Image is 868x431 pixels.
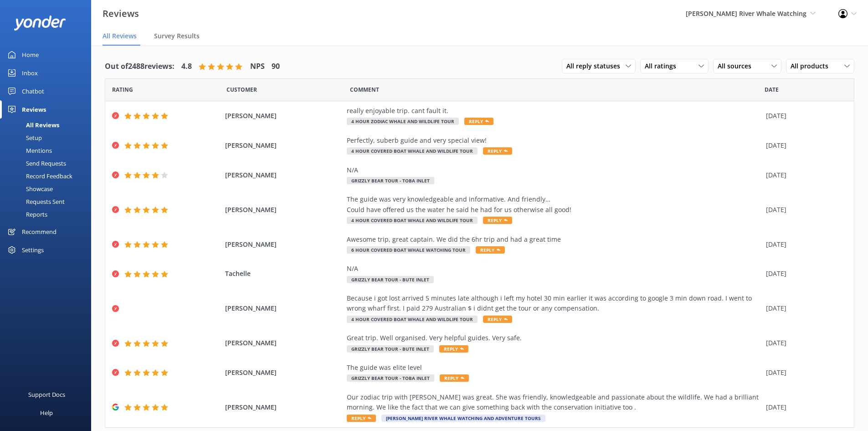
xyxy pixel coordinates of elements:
a: Record Feedback [5,170,91,182]
div: Great trip. Well organised. Very helpful guides. Very safe. [347,333,761,343]
span: All products [791,61,834,71]
div: Settings [22,241,44,259]
span: [PERSON_NAME] River Whale Watching [686,9,806,18]
div: All Reviews [5,119,59,131]
a: All Reviews [5,119,91,131]
span: [PERSON_NAME] [225,140,343,151]
h4: 90 [272,61,280,73]
div: [DATE] [766,170,842,180]
span: Survey Results [154,31,200,41]
h4: Out of 2488 reviews: [105,61,175,73]
span: All ratings [645,61,682,71]
span: All sources [718,61,757,71]
div: Awesome trip, great captain. We did the 6hr trip and had a great time [347,234,761,244]
div: The guide was very knowledgeable and informative. And friendly… Could have offered us the water h... [347,194,761,215]
span: Reply [483,217,512,224]
div: Support Docs [28,385,65,404]
span: Grizzly Bear Tour - Bute Inlet [347,276,434,283]
span: [PERSON_NAME] [225,170,343,180]
div: N/A [347,264,761,274]
div: Help [40,404,53,422]
span: Reply [440,374,469,382]
span: Tachelle [225,269,343,279]
div: The guide was elite level [347,363,761,373]
a: Reports [5,208,91,221]
span: [PERSON_NAME] [225,402,343,412]
span: Grizzly Bear Tour - Bute Inlet [347,345,434,353]
a: Showcase [5,182,91,195]
div: Chatbot [22,82,44,100]
div: Reports [5,208,47,221]
div: [DATE] [766,140,842,151]
span: Grizzly Bear Tour - Toba Inlet [347,374,434,382]
a: Setup [5,131,91,144]
span: 4 Hour Covered Boat Whale and Wildlife Tour [347,147,478,155]
div: [DATE] [766,205,842,215]
span: 6 Hour Covered Boat Whale Watching Tour [347,246,470,254]
span: [PERSON_NAME] [225,205,343,215]
span: 4 Hour Zodiac Whale and Wildlife Tour [347,118,459,125]
div: [DATE] [766,338,842,348]
div: Setup [5,131,42,144]
img: yonder-white-logo.png [14,16,66,31]
div: Reviews [22,100,46,119]
div: Requests Sent [5,195,65,208]
span: All Reviews [103,31,137,41]
div: Showcase [5,182,53,195]
a: Requests Sent [5,195,91,208]
span: Reply [483,147,512,155]
div: [DATE] [766,111,842,121]
div: [DATE] [766,368,842,378]
span: Reply [347,415,376,422]
span: [PERSON_NAME] [225,303,343,313]
div: Mentions [5,144,52,157]
div: Send Requests [5,157,66,170]
div: Recommend [22,223,56,241]
span: [PERSON_NAME] [225,239,343,249]
span: Date [226,85,257,94]
div: [DATE] [766,239,842,249]
span: 4 Hour Covered Boat Whale and Wildlife Tour [347,217,478,224]
div: N/A [347,165,761,175]
h4: 4.8 [181,61,192,73]
span: [PERSON_NAME] [225,338,343,348]
div: really enjoyable trip. cant fault it. [347,106,761,116]
div: Our zodiac trip with [PERSON_NAME] was great. She was friendly, knowledgeable and passionate abou... [347,392,761,413]
span: Grizzly Bear Tour - Toba Inlet [347,177,434,184]
div: Because i got lost arrived 5 minutes late although i left my hotel 30 min earlier it was accordin... [347,293,761,314]
div: Record Feedback [5,170,72,182]
h4: NPS [250,61,265,73]
div: Perfectly, suberb guide and very special view! [347,135,761,145]
span: Date [765,85,779,94]
span: Reply [439,345,468,353]
span: [PERSON_NAME] [225,111,343,121]
div: [DATE] [766,269,842,279]
span: All reply statuses [566,61,626,71]
div: [DATE] [766,303,842,313]
span: Reply [483,316,512,323]
h3: Reviews [103,6,139,21]
span: [PERSON_NAME] [225,368,343,378]
span: 4 Hour Covered Boat Whale and Wildlife Tour [347,316,478,323]
span: Reply [464,118,493,125]
span: Reply [476,246,505,254]
span: Date [112,85,133,94]
span: [PERSON_NAME] River Whale Watching and Adventure Tours [381,415,545,422]
div: Home [22,46,39,64]
div: Inbox [22,64,38,82]
div: [DATE] [766,402,842,412]
a: Mentions [5,144,91,157]
span: Question [350,85,379,94]
a: Send Requests [5,157,91,170]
